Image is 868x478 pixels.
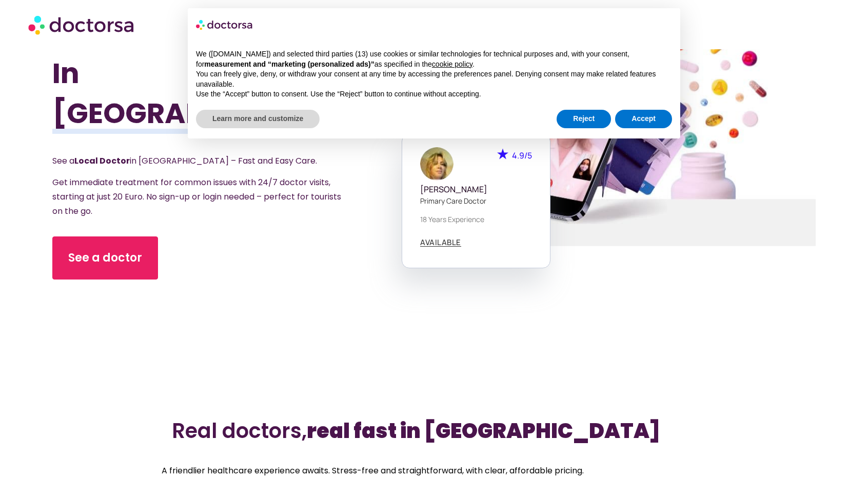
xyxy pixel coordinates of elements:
[52,236,158,280] a: See a doctor
[162,465,584,476] span: A friendlier healthcare experience awaits. Stress-free and straightforward, with clear, affordabl...
[147,379,721,393] iframe: Customer reviews powered by Trustpilot
[196,49,672,69] p: We ([DOMAIN_NAME]) and selected third parties (13) use cookies or similar technologies for techni...
[196,16,253,33] img: logo
[68,250,142,266] span: See a doctor
[196,89,672,99] p: Use the “Accept” button to consent. Use the “Reject” button to continue without accepting.
[74,155,130,167] strong: Local Doctor
[512,150,532,161] span: 4.9/5
[420,195,532,206] p: Primary care doctor
[432,60,472,68] a: cookie policy
[420,238,461,247] a: AVAILABLE
[204,60,374,68] strong: measurement and “marketing (personalized ads)”
[615,110,672,128] button: Accept
[557,110,611,128] button: Reject
[52,155,317,167] span: See a in [GEOGRAPHIC_DATA] – Fast and Easy Care.
[307,416,660,445] b: real fast in [GEOGRAPHIC_DATA]
[52,176,341,217] span: Get immediate treatment for common issues with 24/7 doctor visits, starting at just 20 Euro. No s...
[172,419,697,443] h2: Real doctors,
[420,214,532,225] p: 18 years experience
[420,185,532,194] h5: [PERSON_NAME]
[196,69,672,89] p: You can freely give, deny, or withdraw your consent at any time by accessing the preferences pane...
[196,110,320,128] button: Learn more and customize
